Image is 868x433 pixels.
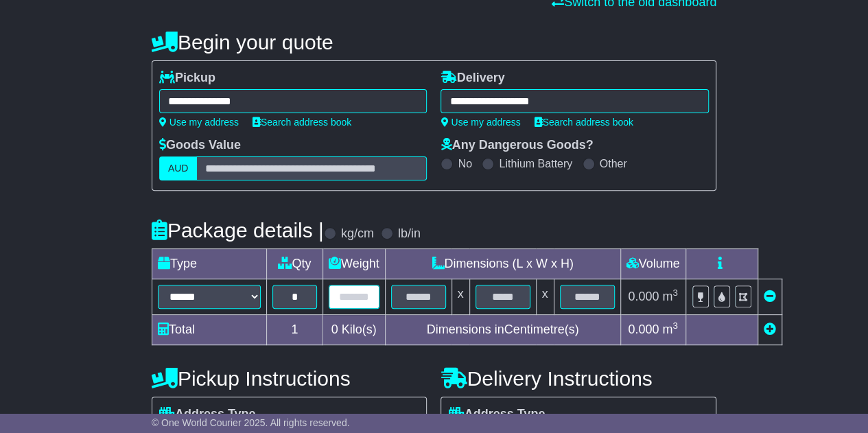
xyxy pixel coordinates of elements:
label: Address Type [159,407,256,422]
span: 0 [331,323,338,336]
span: m [662,323,678,336]
h4: Begin your quote [152,31,716,54]
td: x [451,279,469,315]
td: x [536,279,554,315]
td: Dimensions (L x W x H) [385,249,620,279]
span: m [662,290,678,303]
span: 0.000 [628,323,659,336]
a: Search address book [535,117,633,128]
label: No [458,157,471,170]
td: Type [152,249,266,279]
td: Dimensions in Centimetre(s) [385,315,620,345]
a: Use my address [159,117,239,128]
label: Lithium Battery [499,157,572,170]
span: 0.000 [628,290,659,303]
sup: 3 [672,288,678,298]
td: Weight [322,249,385,279]
label: Any Dangerous Goods? [441,138,593,153]
label: Delivery [441,71,504,86]
label: Goods Value [159,138,241,153]
td: Qty [266,249,322,279]
a: Use my address [441,117,520,128]
td: 1 [266,315,322,345]
a: Add new item [764,323,776,336]
label: Pickup [159,71,215,86]
label: lb/in [398,226,421,242]
sup: 3 [672,320,678,331]
label: kg/cm [341,226,374,242]
td: Volume [620,249,685,279]
label: Address Type [448,407,545,422]
td: Kilo(s) [322,315,385,345]
label: AUD [159,156,198,180]
h4: Package details | [152,219,324,242]
h4: Delivery Instructions [441,367,716,390]
td: Total [152,315,266,345]
a: Remove this item [764,290,776,303]
a: Search address book [253,117,351,128]
span: © One World Courier 2025. All rights reserved. [152,417,350,428]
h4: Pickup Instructions [152,367,427,390]
label: Other [600,157,627,170]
